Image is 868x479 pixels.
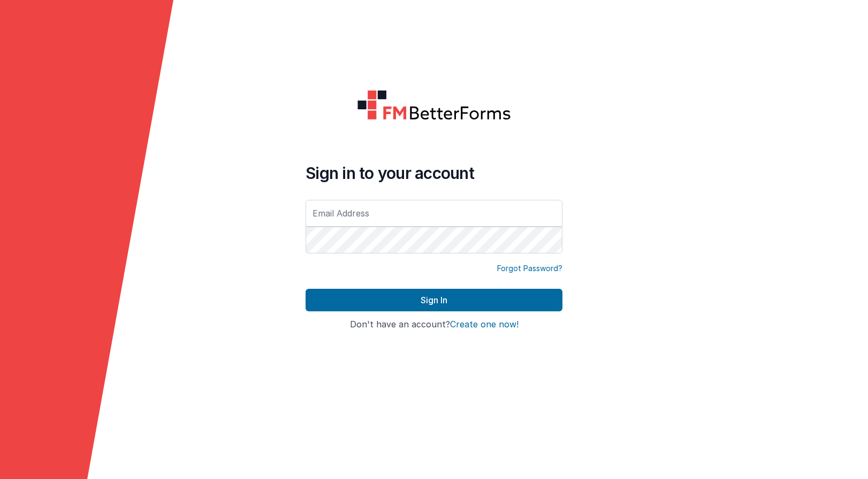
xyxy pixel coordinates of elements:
button: Create one now! [450,320,519,330]
h4: Sign in to your account [306,163,562,183]
h4: Don't have an account? [306,320,562,330]
a: Forgot Password? [497,263,562,274]
button: Sign In [306,289,562,311]
input: Email Address [306,200,562,227]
